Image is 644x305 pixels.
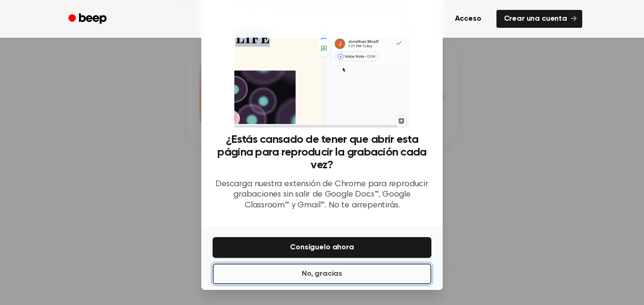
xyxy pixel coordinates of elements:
[446,8,491,30] a: Acceso
[455,15,481,23] font: Acceso
[504,15,567,23] font: Crear una cuenta
[213,237,431,258] button: Consíguelo ahora
[213,264,431,284] button: No, gracias
[302,270,342,278] font: No, gracias
[215,180,429,210] font: Descarga nuestra extensión de Chrome para reproducir grabaciones sin salir de Google Docs™, Googl...
[290,244,354,251] font: Consíguelo ahora
[62,10,115,28] a: Bip
[496,10,582,28] a: Crear una cuenta
[217,134,426,171] font: ¿Estás cansado de tener que abrir esta página para reproducir la grabación cada vez?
